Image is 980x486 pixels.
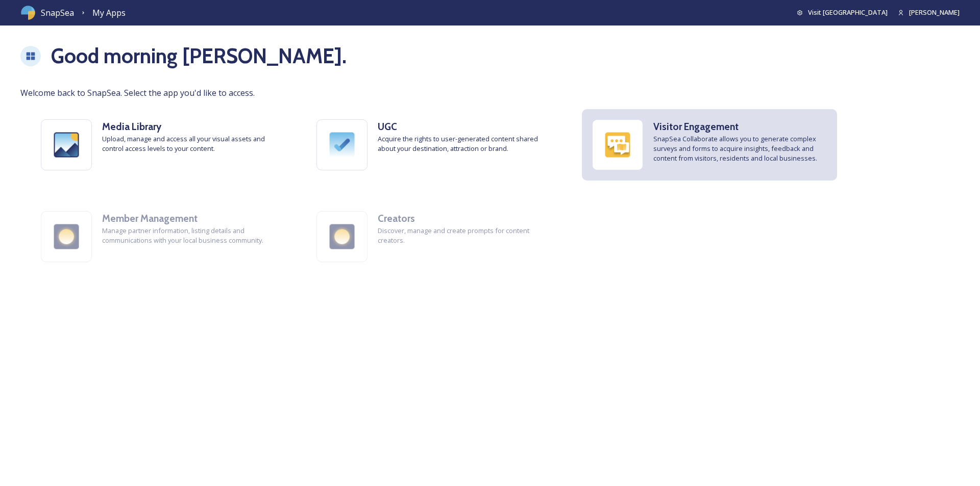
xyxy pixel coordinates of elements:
[20,191,296,283] a: Member ManagementManage partner information, listing details and communications with your local b...
[92,7,126,19] a: My Apps
[41,212,91,262] img: partners.png
[102,212,198,224] strong: Member Management
[378,120,397,133] strong: UGC
[808,8,888,17] span: Visit [GEOGRAPHIC_DATA]
[102,226,276,245] span: Manage partner information, listing details and communications with your local business community.
[572,99,847,191] a: Visitor EngagementSnapSea Collaborate allows you to generate complex surveys and forms to acquire...
[653,134,827,164] span: SnapSea Collaborate allows you to generate complex surveys and forms to acquire insights, feedbac...
[41,7,74,19] span: SnapSea
[378,226,551,245] span: Discover, manage and create prompts for content creators.
[797,8,888,17] a: Visit [GEOGRAPHIC_DATA]
[51,41,347,71] h1: Good morning [PERSON_NAME] .
[593,120,643,170] img: collaborate.png
[909,8,960,17] span: [PERSON_NAME]
[102,120,161,133] strong: Media Library
[296,99,572,191] a: UGCAcquire the rights to user-generated content shared about your destination, attraction or brand.
[317,212,367,262] img: partners.png
[102,134,276,154] span: Upload, manage and access all your visual assets and control access levels to your content.
[378,212,415,224] strong: Creators
[888,8,960,17] a: [PERSON_NAME]
[20,5,36,20] img: snapsea-logo.png
[296,191,572,283] a: CreatorsDiscover, manage and create prompts for content creators.
[20,87,960,99] span: Welcome back to SnapSea. Select the app you'd like to access.
[378,134,551,154] span: Acquire the rights to user-generated content shared about your destination, attraction or brand.
[317,120,367,170] img: ugc.png
[653,120,739,133] strong: Visitor Engagement
[41,120,91,170] img: media-library.png
[20,99,296,191] a: Media LibraryUpload, manage and access all your visual assets and control access levels to your c...
[92,7,126,18] span: My Apps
